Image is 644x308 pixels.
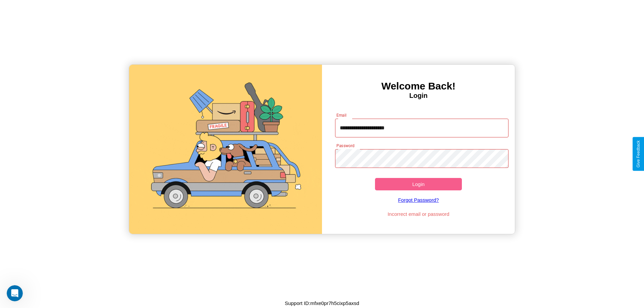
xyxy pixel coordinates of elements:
[375,178,462,190] button: Login
[322,80,515,92] h3: Welcome Back!
[332,190,505,209] a: Forgot Password?
[336,143,354,148] label: Password
[129,65,322,234] img: gif
[7,285,23,301] iframe: Intercom live chat
[336,112,347,118] label: Email
[322,92,515,100] h4: Login
[285,299,359,308] p: Support ID: mfxe0pr7h5cixp5axsd
[332,209,505,219] p: Incorrect email or password
[636,140,641,168] div: Give Feedback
